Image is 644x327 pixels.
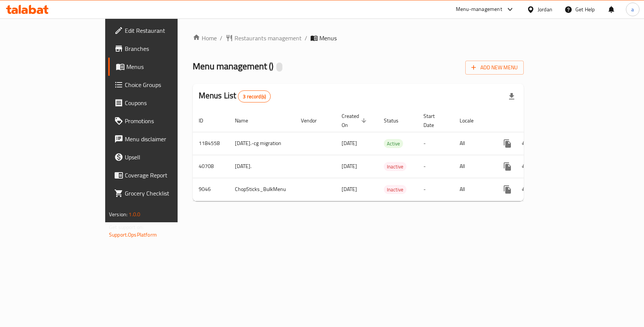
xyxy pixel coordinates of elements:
[125,26,207,35] span: Edit Restaurant
[126,62,207,71] span: Menus
[193,109,577,201] table: enhanced table
[125,116,207,125] span: Promotions
[305,34,307,43] li: /
[417,132,454,155] td: -
[417,155,454,178] td: -
[193,58,273,75] span: Menu management ( )
[125,189,207,198] span: Grocery Checklist
[125,98,207,107] span: Coupons
[235,34,302,43] span: Restaurants management
[423,112,445,130] span: Start Date
[517,134,535,153] button: Change Status
[471,63,518,72] span: Add New Menu
[538,5,552,14] div: Jordan
[125,171,207,180] span: Coverage Report
[108,166,213,184] a: Coverage Report
[238,93,270,100] span: 3 record(s)
[125,153,207,162] span: Upsell
[342,184,357,194] span: [DATE]
[384,162,406,171] span: Inactive
[129,209,140,219] span: 1.0.0
[108,21,213,40] a: Edit Restaurant
[342,112,369,130] span: Created On
[108,148,213,166] a: Upsell
[503,87,521,105] div: Export file
[417,178,454,201] td: -
[465,61,524,75] button: Add New Menu
[238,90,271,102] div: Total records count
[492,109,577,132] th: Actions
[199,90,271,102] h2: Menus List
[384,139,403,148] span: Active
[199,116,213,125] span: ID
[109,222,144,232] span: Get support on:
[498,134,517,153] button: more
[108,94,213,112] a: Coupons
[454,155,492,178] td: All
[454,178,492,201] td: All
[229,132,295,155] td: [DATE].-cg migration
[235,116,258,125] span: Name
[108,184,213,202] a: Grocery Checklist
[108,58,213,76] a: Menus
[517,157,535,176] button: Change Status
[108,130,213,148] a: Menu disclaimer
[225,34,302,43] a: Restaurants management
[384,116,408,125] span: Status
[220,34,222,43] li: /
[109,230,157,240] a: Support.OpsPlatform
[109,209,127,219] span: Version:
[631,5,634,14] span: a
[193,34,524,43] nav: breadcrumb
[125,134,207,144] span: Menu disclaimer
[342,161,357,171] span: [DATE]
[454,132,492,155] td: All
[229,155,295,178] td: [DATE].
[498,157,517,176] button: more
[108,40,213,58] a: Branches
[229,178,295,201] td: ChopSticks_BulkMenu
[108,76,213,94] a: Choice Groups
[517,180,535,199] button: Change Status
[108,112,213,130] a: Promotions
[456,5,502,14] div: Menu-management
[460,116,483,125] span: Locale
[319,34,337,43] span: Menus
[301,116,327,125] span: Vendor
[125,44,207,53] span: Branches
[498,180,517,199] button: more
[125,80,207,89] span: Choice Groups
[384,185,406,194] span: Inactive
[342,138,357,148] span: [DATE]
